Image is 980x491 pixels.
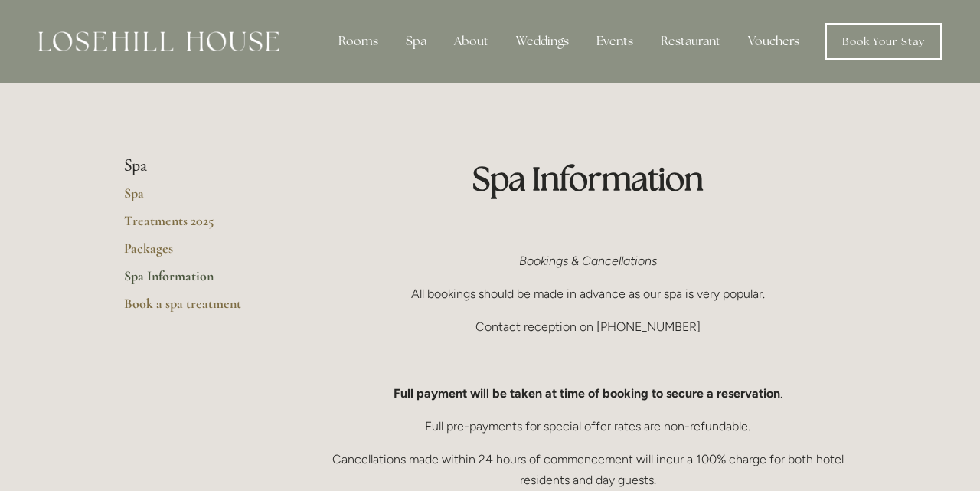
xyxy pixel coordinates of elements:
[124,295,270,322] a: Book a spa treatment
[124,156,270,176] li: Spa
[124,212,270,240] a: Treatments 2025
[124,185,270,212] a: Spa
[124,267,270,295] a: Spa Information
[519,254,657,268] em: Bookings & Cancellations
[319,416,856,437] p: Full pre-payments for special offer rates are non-refundable.
[38,31,279,51] img: Losehill House
[504,26,581,57] div: Weddings
[326,26,390,57] div: Rooms
[442,26,501,57] div: About
[319,383,856,404] p: .
[584,26,645,57] div: Events
[319,316,856,337] p: Contact reception on [PHONE_NUMBER]
[319,449,856,490] p: Cancellations made within 24 hours of commencement will incur a 100% charge for both hotel reside...
[394,26,439,57] div: Spa
[319,283,856,304] p: All bookings should be made in advance as our spa is very popular.
[825,23,942,60] a: Book Your Stay
[124,240,270,267] a: Packages
[394,386,780,401] strong: Full payment will be taken at time of booking to secure a reservation
[472,158,704,199] strong: Spa Information
[736,26,812,57] a: Vouchers
[648,26,733,57] div: Restaurant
